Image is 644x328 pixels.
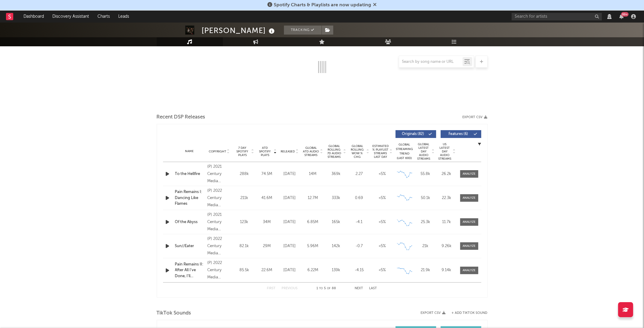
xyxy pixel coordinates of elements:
[349,171,369,177] div: 2.27
[373,3,377,8] span: Dismiss
[319,287,323,290] span: to
[235,195,254,201] div: 211k
[303,195,323,201] div: 12.7M
[207,235,232,257] div: (P) 2022 Century Media Records Ltd. under exclusive license from [PERSON_NAME]
[441,130,481,138] button: Features(6)
[303,267,323,273] div: 6.22M
[463,115,488,119] button: Export CSV
[175,262,204,279] a: Pain Remains II: After All I've Done, I'll Disappear
[280,195,300,201] div: [DATE]
[452,311,488,315] button: + Add TikTok Sound
[417,243,435,249] div: 21k
[349,243,369,249] div: -0.7
[349,219,369,225] div: -4.1
[438,219,456,225] div: 11.7k
[417,171,435,177] div: 55.8k
[438,195,456,201] div: 22.3k
[372,171,393,177] div: <5%
[280,243,300,249] div: [DATE]
[438,267,456,273] div: 9.14k
[438,171,456,177] div: 26.2k
[207,163,232,185] div: (P) 2021 Century Media Records Ltd., under exclusive license from [PERSON_NAME]
[399,132,427,136] span: Originals ( 82 )
[175,149,204,154] div: Name
[280,267,300,273] div: [DATE]
[326,243,346,249] div: 142k
[417,195,435,201] div: 50.1k
[209,150,226,153] span: Copyright
[175,189,204,207] div: Pain Remains I: Dancing Like Flames
[114,11,133,23] a: Leads
[235,267,254,273] div: 85.5k
[235,171,254,177] div: 288k
[282,287,298,290] button: Previous
[235,219,254,225] div: 123k
[396,143,414,161] div: Global Streaming Trend (Last 60D)
[326,219,346,225] div: 165k
[349,144,366,159] span: Global Rolling WoW % Chg
[326,144,343,159] span: Global Rolling 7D Audio Streams
[207,211,232,233] div: (P) 2021 Century Media Records Ltd., under exclusive license from [PERSON_NAME]
[175,243,204,249] a: Sun//Eater
[396,130,436,138] button: Originals(82)
[417,267,435,273] div: 21.9k
[303,219,323,225] div: 6.85M
[310,285,343,292] div: 1 5 88
[372,144,389,159] span: Estimated % Playlist Streams Last Day
[280,219,300,225] div: [DATE]
[446,311,488,315] button: + Add TikTok Sound
[257,171,277,177] div: 74.5M
[619,14,624,19] button: 99+
[326,171,346,177] div: 369k
[175,171,204,177] a: To the Hellfire
[19,11,48,23] a: Dashboard
[303,243,323,249] div: 5.96M
[438,243,456,249] div: 9.26k
[303,171,323,177] div: 14M
[399,60,463,64] input: Search by song name or URL
[438,143,452,161] span: US Latest Day Audio Streams
[445,132,472,136] span: Features ( 6 )
[349,195,369,201] div: 0.69
[257,243,277,249] div: 29M
[93,11,114,23] a: Charts
[349,267,369,273] div: -4.15
[417,143,431,161] span: Global Latest Day Audio Streams
[284,26,322,35] button: Tracking
[303,146,319,157] span: Global ATD Audio Streams
[257,195,277,201] div: 41.6M
[235,243,254,249] div: 82.1k
[235,146,251,157] span: 7 Day Spotify Plays
[355,287,363,290] button: Next
[280,171,300,177] div: [DATE]
[369,287,377,290] button: Last
[175,219,204,225] a: Of the Abyss
[512,13,602,20] input: Search for artists
[48,11,93,23] a: Discovery Assistant
[621,12,629,17] div: 99 +
[207,187,232,209] div: (P) 2022 Century Media Records Ltd. under exclusive license from [PERSON_NAME]
[257,219,277,225] div: 34M
[257,267,277,273] div: 22.6M
[372,219,393,225] div: <5%
[327,287,331,290] span: of
[372,243,393,249] div: <5%
[281,150,295,153] span: Released
[372,195,393,201] div: <5%
[274,3,371,8] span: Spotify Charts & Playlists are now updating
[326,267,346,273] div: 139k
[372,267,393,273] div: <5%
[417,219,435,225] div: 25.3k
[326,195,346,201] div: 333k
[157,114,205,121] span: Recent DSP Releases
[157,310,191,317] span: TikTok Sounds
[267,287,276,290] button: First
[202,26,276,35] div: [PERSON_NAME]
[421,311,446,315] button: Export CSV
[207,259,232,281] div: (P) 2022 Century Media Records Ltd. under exclusive license from [PERSON_NAME]
[257,146,273,157] span: ATD Spotify Plays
